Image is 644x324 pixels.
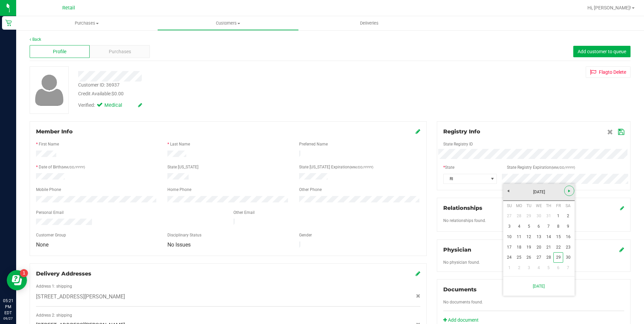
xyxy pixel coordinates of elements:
[36,187,61,193] label: Mobile Phone
[443,317,482,324] a: Add document
[16,20,157,26] span: Purchases
[544,242,553,253] a: 21
[551,166,575,169] span: (MM/DD/YYYY)
[299,164,373,170] label: State [US_STATE] Expiration
[443,260,480,265] span: No physician found.
[524,221,534,232] a: 5
[514,232,524,242] a: 11
[78,102,142,109] div: Verified:
[443,128,480,135] span: Registry Info
[563,232,573,242] a: 16
[299,16,440,30] a: Deliveries
[505,211,514,221] a: 27
[109,48,131,55] span: Purchases
[158,20,298,26] span: Customers
[553,232,563,242] a: 15
[32,73,67,107] img: user-icon.png
[5,20,12,26] inline-svg: Retail
[36,283,72,289] label: Address 1: shipping
[534,232,544,242] a: 13
[350,165,373,169] span: (MM/DD/YYYY)
[30,37,41,42] a: Back
[586,66,631,78] button: Flagto Delete
[534,211,544,221] a: 30
[505,242,514,253] a: 17
[544,211,553,221] a: 31
[167,241,191,248] span: No Issues
[505,221,514,232] a: 3
[111,91,124,96] span: $0.00
[534,201,544,211] th: Wednesday
[299,141,328,147] label: Preferred Name
[39,164,85,170] label: Date of Birth
[36,270,91,277] span: Delivery Addresses
[36,241,49,248] span: None
[443,300,483,304] span: No documents found.
[563,242,573,253] a: 23
[505,201,514,211] th: Sunday
[524,242,534,253] a: 19
[36,312,72,318] label: Address 2: shipping
[443,247,471,253] span: Physician
[36,128,73,135] span: Member Info
[524,201,534,211] th: Tuesday
[514,221,524,232] a: 4
[3,298,13,316] p: 05:21 PM EDT
[553,252,563,263] a: 29
[36,232,66,238] label: Customer Group
[553,211,563,221] a: 1
[544,252,553,263] a: 28
[544,221,553,232] a: 7
[563,211,573,221] a: 2
[104,102,131,109] span: Medical
[505,263,514,273] a: 1
[503,187,575,197] a: [DATE]
[524,252,534,263] a: 26
[157,16,298,30] a: Customers
[507,279,571,293] a: [DATE]
[563,201,573,211] th: Saturday
[443,164,454,170] label: State
[524,211,534,221] a: 29
[514,252,524,263] a: 25
[3,316,13,321] p: 09/27
[167,164,198,170] label: State [US_STATE]
[20,269,28,277] iframe: Resource center unread badge
[514,201,524,211] th: Monday
[39,141,59,147] label: First Name
[61,165,85,169] span: (MM/DD/YYYY)
[534,221,544,232] a: 6
[578,49,626,54] span: Add customer to queue
[514,211,524,221] a: 28
[524,232,534,242] a: 12
[505,232,514,242] a: 10
[507,164,575,170] label: State Registry Expiration
[36,293,125,301] span: [STREET_ADDRESS][PERSON_NAME]
[573,46,631,57] button: Add customer to queue
[233,209,255,216] label: Other Email
[553,263,563,273] a: 6
[167,187,191,193] label: Home Phone
[443,218,486,224] label: No relationships found.
[553,242,563,253] a: 22
[505,252,514,263] a: 24
[78,82,120,89] div: Customer ID: 36937
[7,270,27,290] iframe: Resource center
[514,242,524,253] a: 18
[553,201,563,211] th: Friday
[553,221,563,232] a: 8
[544,232,553,242] a: 14
[78,90,374,97] div: Credit Available:
[544,201,553,211] th: Thursday
[544,263,553,273] a: 5
[443,286,477,293] span: Documents
[443,205,482,211] span: Relationships
[167,232,201,238] label: Disciplinary Status
[534,263,544,273] a: 4
[53,48,66,55] span: Profile
[444,174,488,184] span: RI
[16,16,157,30] a: Purchases
[564,186,575,196] a: Next
[299,232,312,238] label: Gender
